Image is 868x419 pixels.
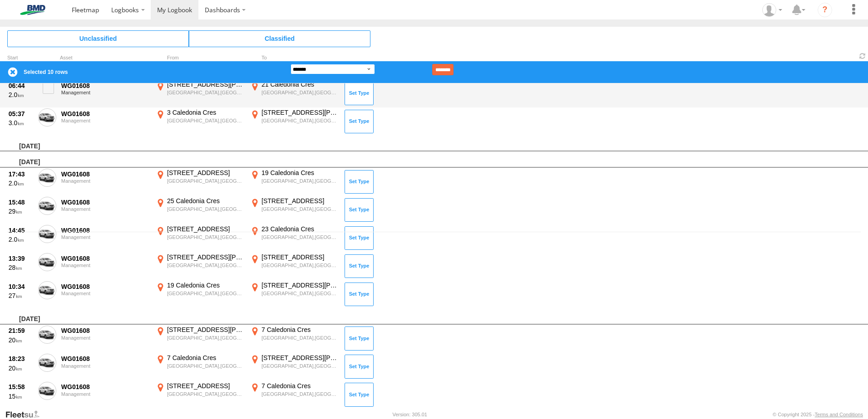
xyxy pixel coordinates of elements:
[249,326,340,352] label: Click to View Event Location
[154,225,245,251] label: Click to View Event Location
[9,283,33,291] div: 10:34
[7,56,35,60] div: Click to Sort
[7,30,189,47] span: Click to view Unclassified Trips
[61,283,149,291] div: WG01608
[61,178,149,184] div: Management
[261,290,338,297] div: [GEOGRAPHIC_DATA],[GEOGRAPHIC_DATA]
[154,354,245,380] label: Click to View Event Location
[345,198,374,222] button: Click to Set
[261,197,338,205] div: [STREET_ADDRESS]
[261,326,338,334] div: 7 Caledonia Cres
[9,355,33,363] div: 18:23
[9,364,33,372] div: 20
[9,336,33,344] div: 20
[189,30,370,47] span: Click to view Classified Trips
[167,262,244,268] div: [GEOGRAPHIC_DATA],[GEOGRAPHIC_DATA]
[154,326,245,352] label: Click to View Event Location
[345,326,374,350] button: Click to Set
[61,326,149,335] div: WG01608
[61,234,149,240] div: Management
[61,170,149,178] div: WG01608
[167,253,244,261] div: [STREET_ADDRESS][PERSON_NAME]
[61,335,149,341] div: Management
[61,82,149,90] div: WG01608
[61,90,149,95] div: Management
[249,197,340,223] label: Click to View Event Location
[857,52,868,60] span: Refresh
[249,56,340,60] div: To
[167,326,244,334] div: [STREET_ADDRESS][PERSON_NAME]
[9,119,33,127] div: 3.0
[167,335,244,341] div: [GEOGRAPHIC_DATA],[GEOGRAPHIC_DATA]
[9,263,33,272] div: 28
[61,110,149,118] div: WG01608
[249,169,340,195] label: Click to View Event Location
[249,281,340,307] label: Click to View Event Location
[167,197,244,205] div: 25 Caledonia Cres
[154,108,245,135] label: Click to View Event Location
[154,253,245,279] label: Click to View Event Location
[154,169,245,195] label: Click to View Event Location
[249,108,340,135] label: Click to View Event Location
[261,108,338,117] div: [STREET_ADDRESS][PERSON_NAME]
[167,80,244,88] div: [STREET_ADDRESS][PERSON_NAME]
[61,263,149,268] div: Management
[61,118,149,123] div: Management
[261,178,338,184] div: [GEOGRAPHIC_DATA],[GEOGRAPHIC_DATA]
[167,391,244,397] div: [GEOGRAPHIC_DATA],[GEOGRAPHIC_DATA]
[393,412,427,417] div: Version: 305.01
[167,382,244,390] div: [STREET_ADDRESS]
[773,412,863,417] div: © Copyright 2025 -
[261,281,338,289] div: [STREET_ADDRESS][PERSON_NAME]
[249,253,340,279] label: Click to View Event Location
[9,170,33,178] div: 17:43
[261,80,338,88] div: 21 Caledonia Cres
[167,108,244,117] div: 3 Caledonia Cres
[167,363,244,369] div: [GEOGRAPHIC_DATA],[GEOGRAPHIC_DATA]
[759,3,785,17] div: Campbell Mcniven
[154,281,245,307] label: Click to View Event Location
[61,355,149,363] div: WG01608
[60,56,151,60] div: Asset
[167,169,244,177] div: [STREET_ADDRESS]
[9,292,33,300] div: 27
[261,89,338,96] div: [GEOGRAPHIC_DATA],[GEOGRAPHIC_DATA]
[9,82,33,90] div: 06:44
[167,178,244,184] div: [GEOGRAPHIC_DATA],[GEOGRAPHIC_DATA]
[167,290,244,297] div: [GEOGRAPHIC_DATA],[GEOGRAPHIC_DATA]
[61,206,149,212] div: Management
[167,206,244,212] div: [GEOGRAPHIC_DATA],[GEOGRAPHIC_DATA]
[9,91,33,99] div: 2.0
[261,117,338,124] div: [GEOGRAPHIC_DATA],[GEOGRAPHIC_DATA]
[9,110,33,118] div: 05:37
[261,253,338,261] div: [STREET_ADDRESS]
[154,80,245,107] label: Click to View Event Location
[261,262,338,268] div: [GEOGRAPHIC_DATA],[GEOGRAPHIC_DATA]
[261,169,338,177] div: 19 Caledonia Cres
[9,392,33,400] div: 15
[818,3,832,17] i: ?
[61,391,149,397] div: Management
[154,382,245,408] label: Click to View Event Location
[154,56,245,60] div: From
[9,254,33,263] div: 13:39
[249,382,340,408] label: Click to View Event Location
[5,410,47,419] a: Visit our Website
[345,283,374,306] button: Click to Set
[9,383,33,391] div: 15:58
[345,226,374,250] button: Click to Set
[249,80,340,107] label: Click to View Event Location
[261,391,338,397] div: [GEOGRAPHIC_DATA],[GEOGRAPHIC_DATA]
[167,225,244,233] div: [STREET_ADDRESS]
[61,291,149,296] div: Management
[249,225,340,251] label: Click to View Event Location
[345,170,374,194] button: Click to Set
[815,412,863,417] a: Terms and Conditions
[61,198,149,206] div: WG01608
[9,5,56,15] img: bmd-logo.svg
[61,226,149,234] div: WG01608
[249,354,340,380] label: Click to View Event Location
[9,207,33,215] div: 29
[7,67,18,78] label: Clear Selection
[345,383,374,406] button: Click to Set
